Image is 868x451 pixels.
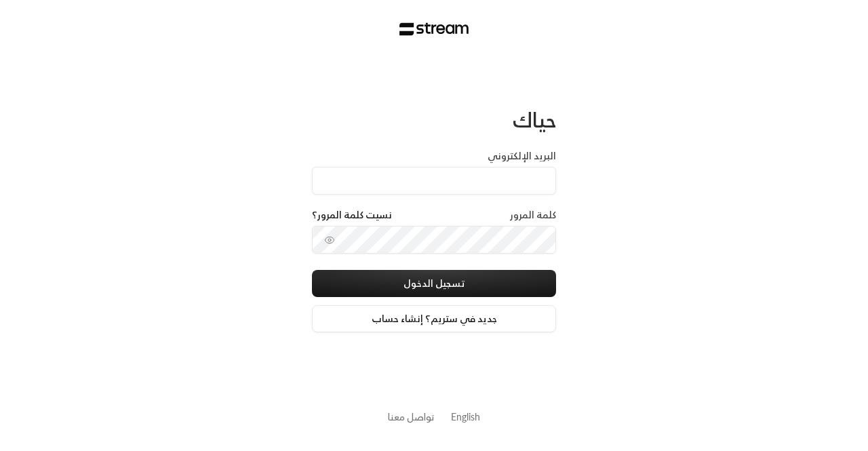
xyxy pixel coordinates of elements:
button: تسجيل الدخول [312,270,556,297]
label: البريد الإلكتروني [488,149,556,163]
label: كلمة المرور [510,208,556,222]
a: English [451,404,480,429]
img: Stream Logo [399,22,469,36]
span: حياك [513,102,556,138]
button: تواصل معنا [388,410,435,424]
a: نسيت كلمة المرور؟ [312,208,392,222]
a: تواصل معنا [388,408,435,425]
a: جديد في ستريم؟ إنشاء حساب [312,305,556,332]
button: toggle password visibility [319,229,340,251]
